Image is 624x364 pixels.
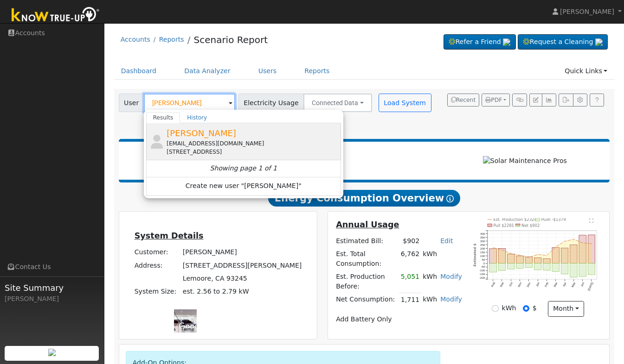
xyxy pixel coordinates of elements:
a: Users [251,63,284,80]
rect: onclick="" [570,245,577,264]
rect: onclick="" [570,263,577,277]
button: Settings [573,94,587,107]
text: Jun [580,281,585,287]
rect: onclick="" [561,248,568,264]
text: Est. Production $2324 [494,217,537,222]
a: Scenario Report [193,34,268,45]
div: [PERSON_NAME] [5,294,99,304]
a: Request a Cleaning [518,34,608,50]
text: Dec [526,282,531,288]
a: Modify [440,273,462,280]
td: [STREET_ADDRESS][PERSON_NAME] [181,259,303,272]
rect: onclick="" [489,249,496,264]
div: [STREET_ADDRESS] [167,148,339,156]
circle: onclick="" [547,255,547,256]
rect: onclick="" [508,254,515,264]
text: Apr [562,282,567,287]
text: Sep [499,281,504,287]
a: History [180,112,214,123]
span: [PERSON_NAME] [560,8,614,15]
a: Open this area in Google Maps (opens a new window) [176,320,207,333]
circle: onclick="" [582,242,583,243]
img: retrieve [503,38,510,46]
span: Electricity Usage [238,94,304,112]
div: [EMAIL_ADDRESS][DOMAIN_NAME] [167,139,339,148]
u: Annual Usage [336,220,399,229]
text: 400 [481,232,486,235]
a: Data Analyzer [177,63,238,80]
button: month [548,301,585,317]
a: Reports [297,63,336,80]
a: Reports [159,36,184,43]
rect: onclick="" [516,263,523,268]
rect: onclick="" [489,263,496,272]
text:  [589,218,593,223]
img: Know True-Up [7,5,104,26]
span: est. 2.56 to 2.79 kW [183,288,249,295]
button: Generate Report Link [512,94,527,107]
a: Edit [440,237,453,245]
circle: onclick="" [502,249,502,250]
td: Estimated Bill: [335,234,399,247]
td: 5,051 [399,270,421,293]
input: $ [523,305,529,312]
rect: onclick="" [526,263,533,267]
span: Energy Consumption Overview [268,190,460,207]
text: 100 [481,254,486,257]
rect: onclick="" [499,263,506,270]
text: -50 [481,265,486,268]
text: 150 [481,251,486,254]
text: -150 [479,272,485,276]
text: 50 [482,257,485,261]
rect: onclick="" [579,235,586,264]
a: Help Link [590,94,604,107]
td: kWh [421,293,439,307]
text: Push -$1379 [541,217,566,222]
td: kWh [421,270,439,293]
img: retrieve [595,38,603,46]
rect: onclick="" [543,259,550,264]
rect: onclick="" [499,248,506,263]
text: Nov [517,281,522,288]
button: Recent [447,94,480,107]
td: Add Battery Only [335,313,464,326]
td: Address: [133,259,181,272]
rect: onclick="" [588,263,595,274]
a: Modify [440,295,462,303]
i: Showing page 1 of 1 [210,163,277,173]
label: $ [533,303,537,313]
text: Mar [553,282,558,288]
td: Net Consumption: [335,293,399,307]
img: Solar Maintenance Pros [483,156,567,166]
a: Dashboard [114,63,164,80]
text: Aug [490,281,495,287]
rect: onclick="" [516,256,523,263]
td: Lemoore, CA 93245 [181,272,303,285]
circle: onclick="" [555,246,556,247]
text: 300 [481,239,486,243]
td: 6,762 [399,247,421,270]
td: 1,711 [399,293,421,307]
rect: onclick="" [543,263,550,270]
rect: onclick="" [561,263,568,274]
button: Multi-Series Graph [542,94,556,107]
td: $902 [399,234,421,247]
div: Powered by Know True-Up ® [123,146,445,175]
a: Terms [181,326,194,332]
text: [DATE] [587,282,594,291]
text: 0 [483,261,485,264]
text: Oct [508,282,514,287]
rect: onclick="" [508,263,515,269]
circle: onclick="" [528,257,529,258]
circle: onclick="" [591,243,592,244]
text: 250 [481,243,486,246]
a: Quick Links [558,63,614,80]
text: 200 [481,247,486,250]
a: Refer a Friend [444,34,516,50]
u: System Details [135,231,204,240]
label: kWh [502,303,516,313]
h2: Scenario Report [128,146,440,162]
rect: onclick="" [552,263,559,271]
circle: onclick="" [520,255,521,256]
input: kWh [492,305,498,312]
